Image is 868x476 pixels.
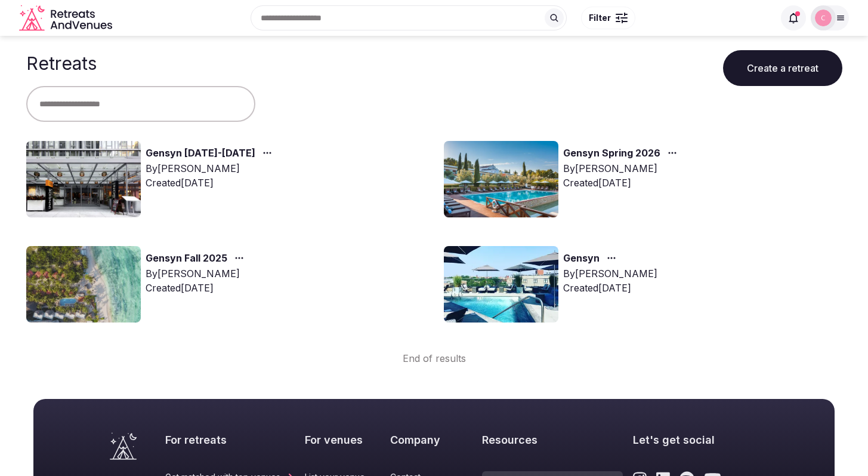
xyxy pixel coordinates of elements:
[482,432,623,447] h2: Resources
[26,246,141,323] img: Top retreat image for the retreat: Gensyn Fall 2025
[581,7,635,29] button: Filter
[589,12,611,24] span: Filter
[563,146,660,161] a: Gensyn Spring 2026
[563,266,657,281] div: By [PERSON_NAME]
[146,176,277,190] div: Created [DATE]
[146,266,249,281] div: By [PERSON_NAME]
[26,141,141,217] img: Top retreat image for the retreat: Gensyn November 9-14, 2025
[723,50,842,86] button: Create a retreat
[563,281,657,295] div: Created [DATE]
[26,53,97,74] h1: Retreats
[165,432,295,447] h2: For retreats
[146,281,249,295] div: Created [DATE]
[563,161,682,176] div: By [PERSON_NAME]
[146,161,277,176] div: By [PERSON_NAME]
[633,432,758,447] h2: Let's get social
[815,10,832,26] img: chloe-6695
[19,5,115,32] a: Visit the homepage
[305,432,379,447] h2: For venues
[19,5,115,32] svg: Retreats and Venues company logo
[444,141,558,217] img: Top retreat image for the retreat: Gensyn Spring 2026
[110,432,137,460] a: Visit the homepage
[26,332,842,366] div: End of results
[146,146,255,161] a: Gensyn [DATE]-[DATE]
[563,176,682,190] div: Created [DATE]
[444,246,558,323] img: Top retreat image for the retreat: Gensyn
[146,251,227,266] a: Gensyn Fall 2025
[390,432,472,447] h2: Company
[563,251,600,266] a: Gensyn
